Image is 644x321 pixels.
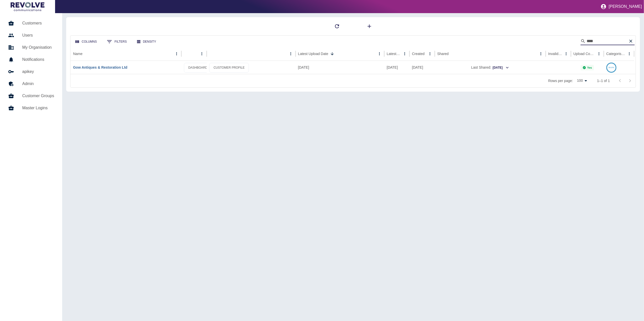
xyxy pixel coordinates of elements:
[597,78,610,83] p: 1–1 of 1
[587,66,592,69] p: Yes
[387,52,401,56] div: Latest Usage
[103,37,131,47] button: Show filters
[437,52,449,56] div: Shared
[4,66,58,78] a: apikey
[563,50,570,57] button: Invalid Creds column menu
[133,37,160,46] button: Density
[209,63,249,73] a: CUSTOMER PROFILE
[298,52,328,56] div: Latest Upload Date
[73,52,82,56] div: Name
[609,4,642,9] p: [PERSON_NAME]
[22,81,54,87] h5: Admin
[4,78,58,90] a: Admin
[426,50,434,57] button: Created column menu
[329,50,336,57] button: Sort
[4,102,58,114] a: Master Logins
[4,29,58,41] a: Users
[296,61,384,74] div: 22 Aug 2025
[627,37,635,45] button: Clear
[575,77,589,84] div: 100
[401,50,408,57] button: Latest Usage column menu
[22,105,54,111] h5: Master Logins
[376,50,383,57] button: Latest Upload Date column menu
[606,52,625,56] div: Categorised
[22,93,54,99] h5: Customer Groups
[599,2,644,12] button: [PERSON_NAME]
[22,44,54,50] h5: My Organisation
[22,69,54,75] h5: apikey
[548,52,562,56] div: Invalid Creds
[4,17,58,29] a: Customers
[4,90,58,102] a: Customer Groups
[626,50,633,57] button: Categorised column menu
[581,37,635,46] div: Search
[595,50,603,57] button: Upload Complete column menu
[548,78,573,83] p: Rows per page:
[73,65,127,69] a: Gow Antiques & Restoration Ltd
[492,64,509,72] button: [DATE]
[537,50,544,57] button: Shared column menu
[437,61,543,74] div: Last Shared:
[198,50,205,57] button: column menu
[22,32,54,38] h5: Users
[608,66,614,69] text: 99.8%
[384,61,410,74] div: 18 Aug 2025
[22,57,54,63] h5: Notifications
[184,63,212,73] a: DASHBOARD
[412,52,425,56] div: Created
[574,52,595,56] div: Upload Complete
[4,54,58,66] a: Notifications
[11,2,44,11] img: Logo
[22,20,54,26] h5: Customers
[71,37,101,46] button: Select columns
[410,61,435,74] div: 17 Oct 2023
[4,41,58,54] a: My Organisation
[287,50,294,57] button: column menu
[173,50,180,57] button: Name column menu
